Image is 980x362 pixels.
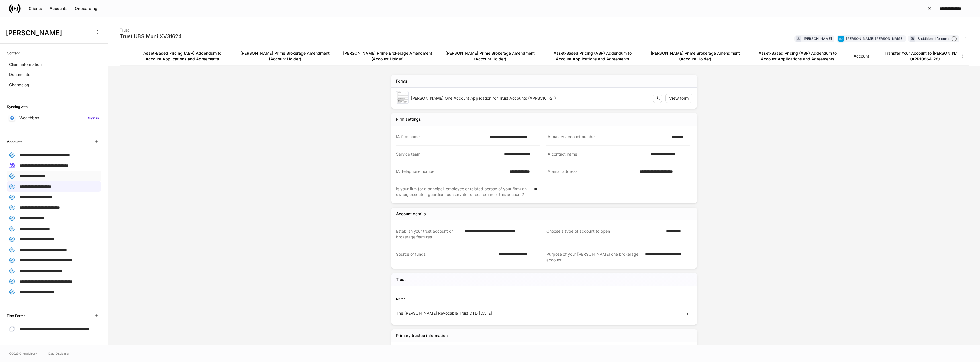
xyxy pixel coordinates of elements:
[7,104,28,109] h6: Syncing with
[665,94,692,103] button: View form
[7,313,25,318] h6: Firm Forms
[6,28,91,38] h3: [PERSON_NAME]
[546,169,636,175] div: IA email address
[396,78,407,84] div: Forms
[9,82,29,88] p: Changelog
[396,251,495,263] div: Source of funds
[131,47,234,65] a: Asset-Based Pricing (ABP) Addendum to Account Applications and Agreements
[396,296,544,302] div: Name
[396,211,426,217] div: Account details
[9,351,37,356] span: © 2025 OneAdvisory
[396,151,501,157] div: Service team
[336,47,439,65] a: [PERSON_NAME] Prime Brokerage Amendment (Account Holder)
[7,59,101,69] a: Client information
[541,47,644,65] a: Asset-Based Pricing (ABP) Addendum to Account Applications and Agreements
[849,47,874,65] a: Account
[411,95,648,101] div: [PERSON_NAME] One Account Application for Trust Accounts (APP35101-21)
[7,50,20,56] h6: Content
[846,36,903,41] div: [PERSON_NAME] [PERSON_NAME]
[439,47,541,65] a: [PERSON_NAME] Prime Brokerage Amendment (Account Holder)
[88,115,99,121] h6: Sign in
[120,33,182,40] div: Trust UBS Muni XV31624
[71,4,101,13] button: Onboarding
[804,36,832,41] div: [PERSON_NAME]
[50,6,68,11] div: Accounts
[120,24,182,33] div: Trust
[396,169,506,174] div: IA Telephone number
[19,115,39,121] p: Wealthbox
[396,134,486,140] div: IA firm name
[396,116,421,122] div: Firm settings
[546,228,663,240] div: Choose a type of account to open
[546,134,668,140] div: IA master account number
[396,333,448,338] div: Primary trustee information
[838,36,844,42] img: charles-schwab-BFYFdbvS.png
[669,95,689,101] div: View form
[644,47,746,65] a: [PERSON_NAME] Prime Brokerage Amendment (Account Holder)
[75,6,97,11] div: Onboarding
[46,4,71,13] button: Accounts
[29,6,42,11] div: Clients
[234,47,336,65] a: [PERSON_NAME] Prime Brokerage Amendment (Account Holder)
[7,69,101,80] a: Documents
[25,4,46,13] button: Clients
[396,310,544,316] div: The [PERSON_NAME] Revocable Trust DTD [DATE]
[7,80,101,90] a: Changelog
[396,186,531,197] div: Is your firm (or a principal, employee or related person of your firm) an owner, executor, guardi...
[546,251,642,263] div: Purpose of your [PERSON_NAME] one brokerage account
[396,277,406,282] h5: Trust
[396,228,462,240] div: Establish your trust account or brokerage features
[918,36,957,42] div: 3 additional features
[746,47,849,65] a: Asset-Based Pricing (ABP) Addendum to Account Applications and Agreements
[9,72,30,77] p: Documents
[9,62,42,67] p: Client information
[7,113,101,123] a: WealthboxSign in
[48,351,70,356] a: Data Disclaimer
[874,47,976,65] a: Transfer Your Account to [PERSON_NAME] (APP10864-28)
[7,139,22,144] h6: Accounts
[546,151,647,157] div: IA contact name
